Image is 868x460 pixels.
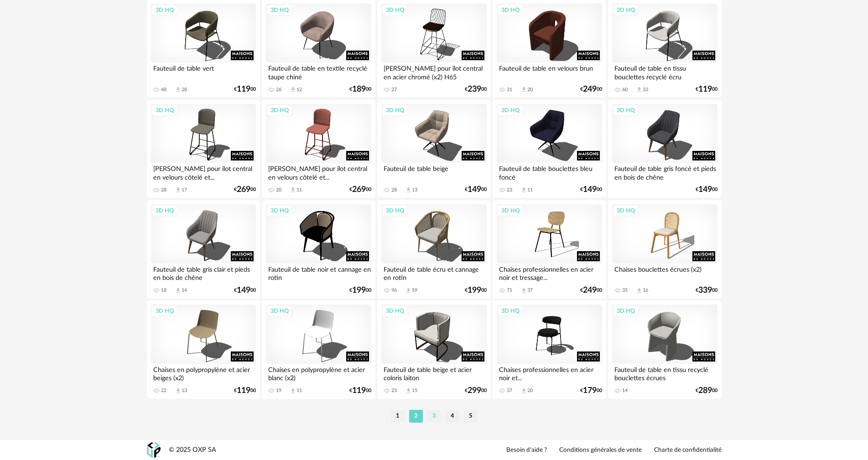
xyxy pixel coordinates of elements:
div: 23 [507,187,512,193]
div: 20 [527,87,533,93]
span: 239 [468,86,481,93]
a: 3D HQ Fauteuil de table beige et acier coloris laiton 23 Download icon 15 €29900 [377,300,490,399]
div: 27 [391,87,397,93]
div: 20 [527,388,533,394]
a: 3D HQ [PERSON_NAME] pour îlot central en velours côtelé et... 28 Download icon 17 €26900 [147,100,260,198]
div: [PERSON_NAME] pour îlot central en acier chromé (x2) H65 [381,62,486,81]
div: 96 [391,287,397,294]
span: Download icon [175,287,182,294]
div: 59 [412,287,417,294]
div: Fauteuil de table gris foncé et pieds en bois de chêne [612,163,717,181]
span: 269 [237,186,250,193]
a: 3D HQ Fauteuil de table écru et cannage en rotin 96 Download icon 59 €19900 [377,200,490,299]
li: 2 [409,410,423,423]
span: Download icon [175,388,182,394]
div: 3D HQ [266,305,293,317]
div: € 00 [696,388,717,394]
div: € 00 [234,287,256,294]
div: Fauteuil de table écru et cannage en rotin [381,264,486,282]
div: 11 [296,187,302,193]
span: 189 [352,86,366,93]
span: 119 [698,86,712,93]
div: 37 [527,287,533,294]
span: 249 [583,86,597,93]
span: Download icon [405,287,412,294]
div: € 00 [349,287,371,294]
div: 31 [507,87,512,93]
div: 23 [391,388,397,394]
a: 3D HQ Fauteuil de table gris clair et pieds en bois de chêne 18 Download icon 14 €14900 [147,200,260,299]
div: © 2025 OXP SA [169,446,216,455]
div: Fauteuil de table gris clair et pieds en bois de chêne [151,264,256,282]
div: 35 [622,287,628,294]
div: 28 [182,87,187,93]
span: Download icon [290,186,296,193]
div: 20 [276,187,281,193]
span: Download icon [520,86,527,93]
div: € 00 [349,186,371,193]
div: 3D HQ [613,4,639,16]
span: 149 [583,186,597,193]
div: € 00 [234,388,256,394]
a: 3D HQ Chaises en polypropylène et acier blanc (x2) 19 Download icon 11 €11900 [262,300,375,399]
div: 11 [296,388,302,394]
div: € 00 [580,287,602,294]
div: 13 [182,388,187,394]
div: 3D HQ [266,104,293,116]
span: Download icon [175,86,182,93]
div: 37 [507,388,512,394]
a: Charte de confidentialité [654,446,722,455]
div: Fauteuil de table noir et cannage en rotin [266,264,371,282]
div: € 00 [465,86,487,93]
div: 3D HQ [382,305,408,317]
a: 3D HQ Fauteuil de table bouclettes bleu foncé 23 Download icon 11 €14900 [493,100,606,198]
div: € 00 [696,86,717,93]
span: Download icon [290,388,296,394]
div: € 00 [580,86,602,93]
div: 3D HQ [497,104,524,116]
div: Chaises en polypropylène et acier beiges (x2) [151,364,256,382]
div: 3D HQ [266,205,293,217]
span: 119 [237,86,250,93]
a: 3D HQ [PERSON_NAME] pour îlot central en velours côtelé et... 20 Download icon 11 €26900 [262,100,375,198]
div: € 00 [349,86,371,93]
div: Chaises professionnelles en acier noir et tressage... [497,264,602,282]
div: 3D HQ [382,4,408,16]
div: 19 [276,388,281,394]
div: Fauteuil de table vert [151,62,256,81]
div: [PERSON_NAME] pour îlot central en velours côtelé et... [151,163,256,181]
div: Chaises professionnelles en acier noir et... [497,364,602,382]
div: € 00 [234,86,256,93]
div: Fauteuil de table en tissu recyclé bouclettes écrues [612,364,717,382]
div: 15 [412,388,417,394]
div: 17 [182,187,187,193]
div: 3D HQ [151,205,178,217]
div: 14 [622,388,628,394]
div: 14 [182,287,187,294]
span: Download icon [405,186,412,193]
div: 33 [643,87,648,93]
span: Download icon [290,86,296,93]
div: 11 [527,187,533,193]
div: Fauteuil de table bouclettes bleu foncé [497,163,602,181]
div: Chaises bouclettes écrues (x2) [612,264,717,282]
div: 3D HQ [613,205,639,217]
div: 12 [296,87,302,93]
img: OXP [147,442,161,458]
div: Fauteuil de table en textile recyclé taupe chiné [266,62,371,81]
span: 119 [237,388,250,394]
a: Besoin d'aide ? [506,446,547,455]
div: 3D HQ [151,4,178,16]
li: 5 [464,410,478,423]
span: 149 [698,186,712,193]
div: € 00 [465,287,487,294]
div: € 00 [465,388,487,394]
span: 269 [352,186,366,193]
a: Conditions générales de vente [559,446,642,455]
span: Download icon [175,186,182,193]
div: 28 [161,187,166,193]
span: 119 [352,388,366,394]
span: Download icon [520,287,527,294]
li: 3 [427,410,441,423]
span: 299 [468,388,481,394]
